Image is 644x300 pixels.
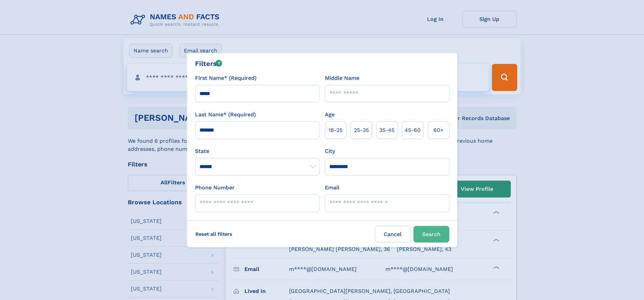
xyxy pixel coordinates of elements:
label: City [325,147,335,155]
label: Reset all filters [191,226,237,242]
span: 35‑45 [379,126,395,134]
span: 18‑25 [329,126,342,134]
label: Middle Name [325,74,359,82]
label: State [195,147,319,155]
span: 60+ [433,126,444,134]
label: Age [325,111,335,119]
button: Search [413,226,449,243]
label: Email [325,184,339,192]
label: Phone Number [195,184,235,192]
label: Cancel [375,226,411,243]
label: Last Name* (Required) [195,111,256,119]
div: Filters [195,59,222,69]
label: First Name* (Required) [195,74,257,82]
span: 45‑60 [405,126,421,134]
span: 25‑35 [354,126,369,134]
